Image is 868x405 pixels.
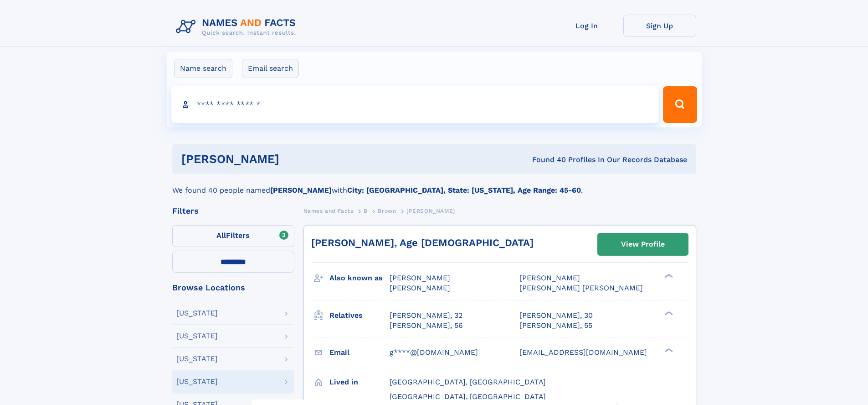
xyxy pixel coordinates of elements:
[623,15,696,37] a: Sign Up
[172,284,294,292] div: Browse Locations
[406,208,455,214] span: [PERSON_NAME]
[329,374,390,390] h3: Lived in
[364,205,368,216] a: B
[329,308,390,323] h3: Relatives
[390,310,462,321] a: [PERSON_NAME], 32
[390,284,450,292] span: [PERSON_NAME]
[364,208,368,214] span: B
[171,86,659,123] input: search input
[311,237,534,248] a: [PERSON_NAME], Age [DEMOGRAPHIC_DATA]
[390,274,450,282] span: [PERSON_NAME]
[181,153,406,165] h1: [PERSON_NAME]
[390,392,546,401] span: [GEOGRAPHIC_DATA], [GEOGRAPHIC_DATA]
[390,321,463,331] a: [PERSON_NAME], 56
[172,15,303,39] img: Logo Names and Facts
[303,205,354,216] a: Names and Facts
[174,59,232,78] label: Name search
[519,274,580,282] span: [PERSON_NAME]
[172,207,294,215] div: Filters
[550,15,623,37] a: Log In
[270,186,332,195] b: [PERSON_NAME]
[663,347,673,353] div: ❯
[598,233,688,255] a: View Profile
[172,174,696,196] div: We found 40 people named with .
[216,231,226,240] span: All
[172,225,294,247] label: Filters
[378,205,396,216] a: Brown
[242,59,299,78] label: Email search
[519,310,593,321] a: [PERSON_NAME], 30
[329,270,390,286] h3: Also known as
[663,273,673,279] div: ❯
[390,378,546,386] span: [GEOGRAPHIC_DATA], [GEOGRAPHIC_DATA]
[329,345,390,360] h3: Email
[176,378,218,385] div: [US_STATE]
[519,348,647,357] span: [EMAIL_ADDRESS][DOMAIN_NAME]
[176,332,218,340] div: [US_STATE]
[519,321,592,331] a: [PERSON_NAME], 55
[347,186,581,195] b: City: [GEOGRAPHIC_DATA], State: [US_STATE], Age Range: 45-60
[663,86,697,123] button: Search Button
[176,355,218,363] div: [US_STATE]
[378,208,396,214] span: Brown
[663,310,673,316] div: ❯
[519,284,643,292] span: [PERSON_NAME] [PERSON_NAME]
[176,310,218,317] div: [US_STATE]
[621,234,665,255] div: View Profile
[406,155,687,165] div: Found 40 Profiles In Our Records Database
